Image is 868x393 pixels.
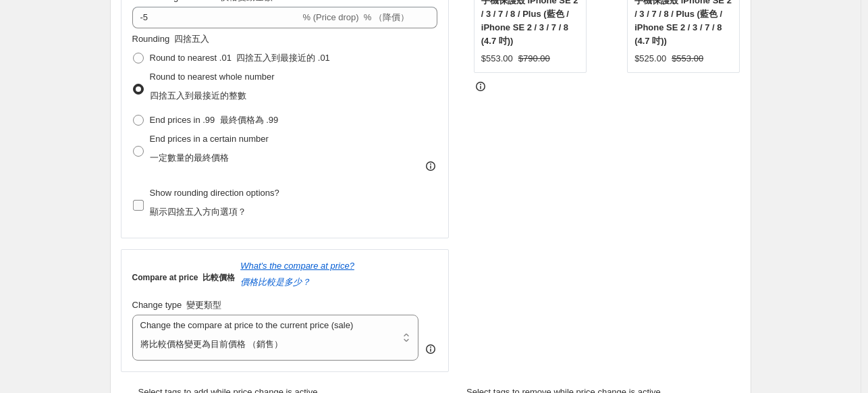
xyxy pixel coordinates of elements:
[132,7,300,28] input: -15
[220,115,279,125] font: 最終價格為 .99
[240,261,354,287] i: What's the compare at price?
[240,261,354,294] button: What's the compare at price?價格比較是多少？
[150,153,229,163] font: 一定數量的最終價格
[672,52,703,65] strike: $553.00
[518,52,550,65] strike: $790.00
[202,273,235,282] font: 比較價格
[634,52,666,65] div: $525.00
[150,72,275,101] span: Round to nearest whole number
[174,34,209,44] font: 四捨五入
[303,12,409,22] span: % (Price drop)
[150,90,246,101] font: 四捨五入到最接近的整數
[236,53,330,63] font: 四捨五入到最接近的 .01
[132,300,222,310] span: Change type
[186,300,221,310] font: 變更類型
[424,342,437,356] div: help
[150,53,330,63] span: Round to nearest .01
[364,12,409,22] font: % （降價）
[150,207,246,217] font: 顯示四捨五入方向選項？
[132,272,236,283] h3: Compare at price
[481,52,513,65] div: $553.00
[150,188,279,217] span: Show rounding direction options?
[150,115,279,125] span: End prices in .99
[132,34,210,44] span: Rounding
[240,277,310,287] font: 價格比較是多少？
[150,134,269,163] span: End prices in a certain number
